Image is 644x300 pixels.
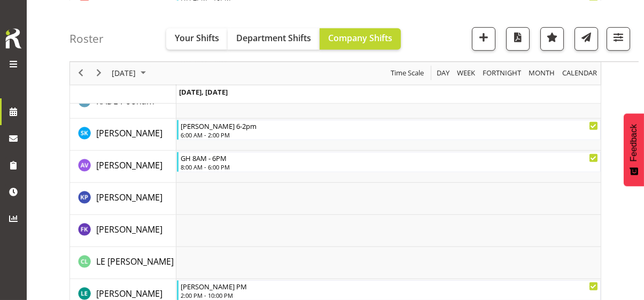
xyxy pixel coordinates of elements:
span: Department Shifts [236,32,311,43]
button: Highlight an important date within the roster. [540,27,564,50]
button: Timeline Day [435,66,452,80]
span: Company Shifts [328,32,392,43]
h4: Roster [69,32,104,44]
button: Feedback - Show survey [624,113,644,186]
button: Filter Shifts [607,27,630,50]
button: Next [92,66,106,80]
img: Rosterit icon logo [3,27,24,50]
a: LE [PERSON_NAME] [96,255,174,268]
button: August 2025 [110,66,151,80]
a: [PERSON_NAME] [96,223,162,236]
td: LE GRICE Colleen resource [70,247,176,279]
div: KAUFUSI Alice"s event - GH 8AM - 6PM Begin From Saturday, August 16, 2025 at 8:00:00 AM GMT+12:00... [177,152,601,172]
span: Month [527,66,556,80]
td: KARAUNA Shenella resource [70,119,176,151]
span: Your Shifts [175,32,219,43]
a: [PERSON_NAME] [96,191,162,204]
button: Your Shifts [166,28,228,49]
div: next period [90,61,108,84]
td: KUNJADIA Pratik resource [70,183,176,215]
span: Feedback [629,124,639,161]
div: KARAUNA Shenella"s event - Michael 6-2pm Begin From Saturday, August 16, 2025 at 6:00:00 AM GMT+1... [177,120,601,140]
button: Timeline Week [455,66,477,80]
button: Previous [74,66,88,80]
a: [PERSON_NAME] [96,159,162,172]
button: Timeline Month [527,66,557,80]
div: 8:00 AM - 6:00 PM [181,163,598,171]
div: [PERSON_NAME] PM [181,281,598,291]
div: 2:00 PM - 10:00 PM [181,291,598,299]
button: Add a new shift [472,27,495,50]
button: Department Shifts [228,28,320,49]
span: Fortnight [482,66,522,80]
button: Fortnight [481,66,523,80]
span: Week [456,66,476,80]
span: Day [436,66,451,80]
button: Month [561,66,599,80]
td: KURIAKOSE Febin resource [70,215,176,247]
button: Download a PDF of the roster for the current day [506,27,530,50]
button: Send a list of all shifts for the selected filtered period to all rostered employees. [575,27,598,50]
div: GH 8AM - 6PM [181,152,598,163]
span: calendar [561,66,598,80]
span: [PERSON_NAME] [96,191,162,203]
td: KAUFUSI Alice resource [70,151,176,183]
span: [DATE] [111,66,137,80]
div: August 16, 2025 [108,61,152,84]
button: Time Scale [389,66,426,80]
div: 6:00 AM - 2:00 PM [181,130,598,139]
div: previous period [72,61,90,84]
span: [PERSON_NAME] [96,224,162,235]
div: [PERSON_NAME] 6-2pm [181,120,598,131]
a: [PERSON_NAME] [96,127,162,140]
a: [PERSON_NAME] [96,287,162,300]
span: LE [PERSON_NAME] [96,256,174,267]
span: [PERSON_NAME] [96,159,162,171]
button: Company Shifts [320,28,401,49]
span: [PERSON_NAME] [96,288,162,299]
span: [DATE], [DATE] [179,87,228,96]
span: [PERSON_NAME] [96,127,162,139]
span: KADE Poonam [96,95,154,107]
span: Time Scale [390,66,425,80]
